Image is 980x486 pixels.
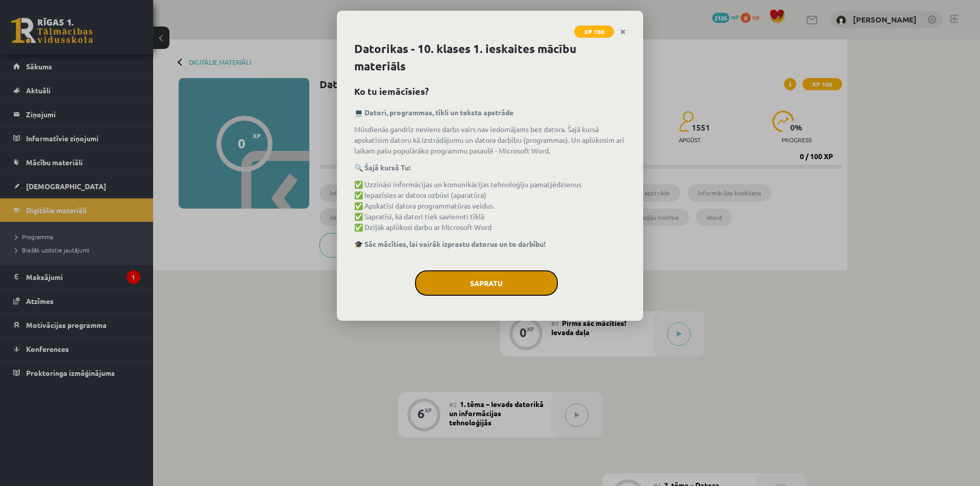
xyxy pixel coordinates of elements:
strong: 🎓 Sāc mācīties, lai vairāk izprastu datorus un to darbību! [354,239,546,248]
strong: 🔍 Šajā kursā Tu: [354,163,410,172]
h2: Ko tu iemācīsies? [354,84,626,98]
a: Close [614,22,632,42]
h1: Datorikas - 10. klases 1. ieskaites mācību materiāls [354,40,626,75]
p: Mūsdienās gandrīz neviens darbs vairs nav iedomājams bez datora. Šajā kursā apskatīsim datoru kā ... [354,124,626,156]
button: Sapratu [415,270,558,296]
b: Datori, programmas, tīkli un teksta apstrāde [364,108,513,117]
a: 💻 [354,108,363,117]
p: ✅ Uzzināsi informācijas un komunikācijas tehnoloģiju pamatjēdzienus ✅ Iepazīsies ar datora uzbūvi... [354,179,626,233]
span: XP 100 [574,25,614,38]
